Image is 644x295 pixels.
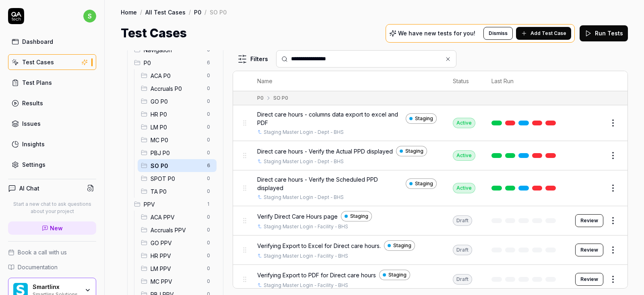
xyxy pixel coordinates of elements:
div: Active [453,118,475,128]
div: Results [22,99,43,107]
span: 0 [204,277,213,286]
button: Review [575,214,603,227]
a: Staging [406,178,437,189]
div: Settings [22,160,45,169]
th: Status [445,71,483,91]
div: Draft [453,215,472,226]
div: Insights [22,140,45,148]
a: Staging Master Login - Facility - BHS [264,282,348,289]
span: Direct care hours - Verify the Actual PPD displayed [257,147,393,156]
span: 0 [204,148,213,158]
button: Run Tests [580,25,628,41]
div: Drag to reorderLM P00 [138,121,217,133]
span: 0 [204,135,213,145]
div: Drag to reorderPPV1 [131,198,217,211]
a: New [8,221,96,235]
tr: Verify Direct Care Hours pageStagingStaging Master Login - Facility - BHSDraftReview [233,206,627,236]
a: Staging Master Login - Facility - BHS [264,223,348,230]
div: Active [453,183,475,193]
span: 0 [204,84,213,93]
div: Drag to reorderSPOT P00 [138,172,217,185]
div: Drag to reorderPBJ P00 [138,146,217,159]
span: s [83,10,96,23]
span: Staging [350,213,368,220]
span: GO P0 [151,97,202,106]
a: Review [575,244,603,256]
a: Staging [341,211,372,221]
div: Drag to reorderACA P00 [138,69,217,82]
th: Name [249,71,445,91]
span: Verifying Export to Excel for Direct care hours. [257,242,381,250]
span: 0 [204,225,213,235]
a: Dashboard [8,34,96,49]
span: 0 [204,122,213,132]
a: Test Plans [8,75,96,90]
p: Start a new chat to ask questions about your project [8,201,96,215]
span: New [50,224,63,232]
a: Book a call with us [8,248,96,256]
div: Test Cases [22,58,54,66]
a: All Test Cases [145,8,186,16]
a: Settings [8,157,96,172]
div: Drag to reorderGO P00 [138,95,217,108]
div: Drag to reorderAccruals P00 [138,82,217,95]
a: Home [121,8,137,16]
span: Staging [388,271,407,279]
tr: Verifying Export to Excel for Direct care hours.StagingStaging Master Login - Facility - BHSDraft... [233,236,627,265]
div: / [140,8,142,16]
a: Test Cases [8,54,96,70]
span: SPOT P0 [151,174,202,183]
a: Staging [379,270,410,280]
tr: Direct care hours - columns data export to excel and PDFStagingStaging Master Login - Dept - BHSA... [233,105,627,141]
span: 0 [204,71,213,80]
span: GO PPV [151,239,202,247]
div: Drag to reorderSO P06 [138,159,217,172]
a: Documentation [8,263,96,271]
button: Filters [233,51,273,67]
p: We have new tests for you! [398,31,475,36]
span: Add Test Case [530,30,566,37]
span: 0 [204,251,213,260]
a: Staging Master Login - Dept - BHS [264,158,344,165]
div: Drag to reorderACA PPV0 [138,211,217,223]
a: Staging Master Login - Facility - BHS [264,252,348,260]
span: ACA PPV [151,213,202,221]
h4: AI Chat [19,184,39,193]
span: 0 [204,174,213,183]
div: Drag to reorderHR P00 [138,108,217,121]
span: 6 [204,58,213,68]
div: Drag to reorderGO PPV0 [138,236,217,249]
div: SO P0 [210,8,227,16]
span: MC P0 [151,136,202,144]
a: P0 [194,8,201,16]
button: Dismiss [483,27,513,40]
div: / [189,8,191,16]
span: HR PPV [151,252,202,260]
button: s [83,8,96,24]
span: 0 [204,186,213,196]
a: Staging [406,113,437,124]
button: Add Test Case [516,27,571,40]
span: P0 [144,59,202,67]
span: 0 [204,238,213,248]
tr: Direct care hours - Verify the Scheduled PPD displayedStagingStaging Master Login - Dept - BHSActive [233,170,627,206]
span: 0 [204,96,213,106]
span: MC PPV [151,277,202,286]
span: HR P0 [151,110,202,119]
span: Staging [415,115,433,122]
a: Staging Master Login - Dept - BHS [264,129,344,136]
a: Staging [396,146,427,156]
div: Issues [22,119,41,128]
span: Staging [415,180,433,187]
a: Insights [8,136,96,152]
span: Accruals P0 [151,84,202,93]
div: Smartlinx [33,283,79,291]
div: Draft [453,245,472,255]
th: Last Run [483,71,567,91]
a: Staging Master Login - Dept - BHS [264,194,344,201]
button: Review [575,273,603,286]
span: Documentation [18,263,58,271]
div: Drag to reorderTA P00 [138,185,217,198]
